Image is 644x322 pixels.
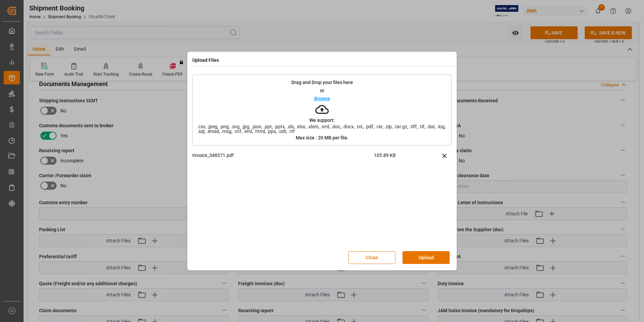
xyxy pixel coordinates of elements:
[314,96,330,101] p: Browse
[192,57,219,64] h4: Upload Files
[348,251,395,264] button: Close
[374,152,420,164] span: 105.89 KB
[296,135,349,140] p: Max size : 20 MB per file.
[192,75,452,145] div: Drag and Drop your files hereorBrowseWe support:.csv, .jpeg, .png, .svg, .jpg, .json, .ppt, .pptx...
[309,118,335,123] p: We support:
[291,80,353,85] p: Drag and Drop your files here
[402,251,450,264] button: Upload
[193,124,451,134] span: .csv, .jpeg, .png, .svg, .jpg, .json, .ppt, .pptx, .xls, .xlsx, .xlsm, .xml, .doc, .docx, .txt, ....
[192,152,374,159] p: Invoice_348371.pdf
[320,88,324,93] p: or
